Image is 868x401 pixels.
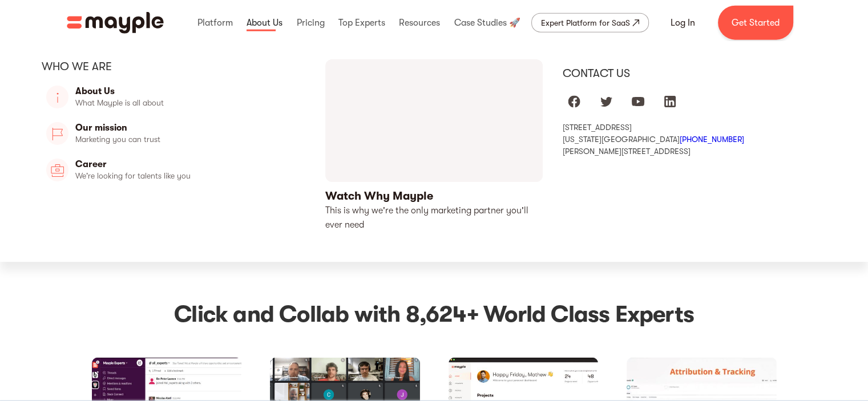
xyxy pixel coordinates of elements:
img: linkedIn [663,95,677,108]
a: Expert Platform for SaaS [531,13,649,33]
div: Platform [195,5,236,41]
a: home [67,12,164,34]
a: Mayple at Facebook [563,90,586,113]
div: [STREET_ADDRESS] [US_STATE][GEOGRAPHIC_DATA] [PERSON_NAME][STREET_ADDRESS] [563,122,827,156]
img: Mayple logo [67,12,164,34]
a: Log In [657,9,709,37]
a: open lightbox [325,59,543,232]
div: Resources [396,5,443,41]
div: Widget συνομιλίας [663,269,868,401]
div: Pricing [293,5,327,41]
div: About Us [244,5,285,41]
img: youtube logo [631,95,645,108]
a: Mayple at Twitter [595,90,617,113]
a: [PHONE_NUMBER] [680,135,744,144]
a: Get Started [718,6,793,40]
div: Contact us [563,66,827,81]
div: Expert Platform for SaaS [541,16,630,30]
h2: Click and Collab with 8,624+ World Class Experts [92,298,777,330]
img: facebook logo [567,95,581,108]
div: Who we are [42,59,306,74]
iframe: Chat Widget [663,269,868,401]
a: Mayple at Youtube [627,90,649,113]
div: Top Experts [336,5,388,41]
img: twitter logo [599,95,613,108]
a: Mayple at LinkedIn [659,90,681,113]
